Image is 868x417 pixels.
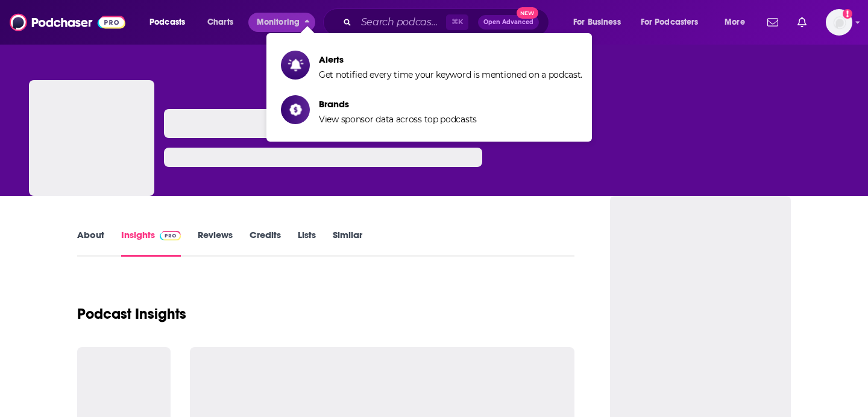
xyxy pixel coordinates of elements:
span: ⌘ K [446,14,468,30]
span: More [725,14,745,31]
span: For Business [573,14,621,31]
button: open menu [141,13,201,32]
img: User Profile [826,9,852,36]
span: Get notified every time your keyword is mentioned on a podcast. [319,69,582,80]
a: Show notifications dropdown [793,12,811,33]
a: Similar [333,229,362,257]
span: New [517,7,538,19]
a: About [77,229,104,257]
span: Charts [207,14,233,31]
svg: Add a profile image [843,9,852,19]
a: InsightsPodchaser Pro [121,229,181,257]
span: Monitoring [257,14,300,31]
div: Search podcasts, credits, & more... [335,8,561,36]
span: Podcasts [149,14,185,31]
span: Alerts [319,54,582,65]
button: open menu [633,13,716,32]
button: Show profile menu [826,9,852,36]
button: close menu [248,13,315,32]
a: Credits [250,229,281,257]
span: Brands [319,98,477,110]
h1: Podcast Insights [77,305,186,323]
button: open menu [565,13,636,32]
img: Podchaser - Follow, Share and Rate Podcasts [10,11,125,34]
a: Show notifications dropdown [763,12,783,33]
button: open menu [716,13,760,32]
span: For Podcasters [641,14,699,31]
span: View sponsor data across top podcasts [319,114,477,125]
img: Podchaser Pro [160,231,181,240]
a: Reviews [198,229,233,257]
button: Open AdvancedNew [478,15,539,30]
span: Logged in as FIREPodchaser25 [826,9,852,36]
span: Open Advanced [483,19,533,25]
a: Charts [200,13,241,32]
input: Search podcasts, credits, & more... [356,13,446,32]
a: Lists [298,229,316,257]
